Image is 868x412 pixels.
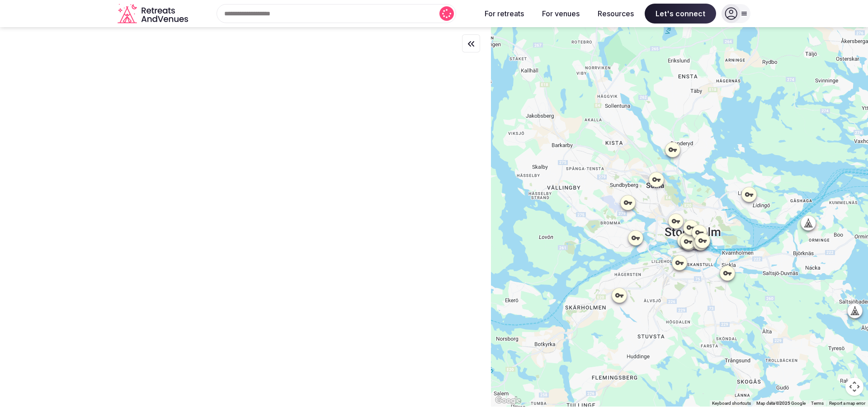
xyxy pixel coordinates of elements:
button: Resources [590,4,641,24]
button: Keyboard shortcuts [712,400,751,407]
span: Let's connect [645,4,716,24]
button: For retreats [477,4,531,24]
a: Open this area in Google Maps (opens a new window) [493,395,523,407]
span: Map data ©2025 Google [756,401,806,406]
button: Map camera controls [845,378,863,396]
a: Terms (opens in new tab) [811,401,824,406]
svg: Retreats and Venues company logo [118,4,190,24]
button: For venues [535,4,587,24]
a: Visit the homepage [118,4,190,24]
a: Report a map error [829,401,865,406]
img: Google [493,395,523,407]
